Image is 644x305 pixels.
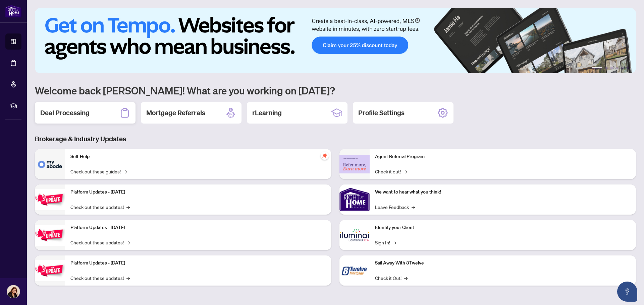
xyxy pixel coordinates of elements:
[605,67,608,69] button: 2
[70,274,130,282] a: Check out these updates!→
[375,188,631,196] p: We want to hear what you think!
[621,67,624,69] button: 5
[70,203,130,211] a: Check out these updates!→
[146,108,205,118] h2: Mortgage Referrals
[35,149,65,179] img: Self-Help
[404,168,407,175] span: →
[5,5,21,17] img: logo
[412,203,415,211] span: →
[393,239,396,246] span: →
[35,84,636,97] h1: Welcome back [PERSON_NAME]! What are you working on [DATE]?
[339,184,370,215] img: We want to hear what you think!
[35,225,65,246] img: Platform Updates - July 8, 2025
[70,168,127,175] a: Check out these guides!→
[35,189,65,210] img: Platform Updates - July 21, 2025
[616,67,619,69] button: 4
[35,260,65,281] img: Platform Updates - June 23, 2025
[375,203,415,211] a: Leave Feedback→
[126,239,130,246] span: →
[375,239,396,246] a: Sign In!→
[610,67,613,69] button: 3
[375,259,631,267] p: Sail Away With 8Twelve
[40,108,90,118] h2: Deal Processing
[321,152,329,160] span: pushpin
[123,168,127,175] span: →
[339,155,370,173] img: Agent Referral Program
[126,203,130,211] span: →
[375,153,631,160] p: Agent Referral Program
[252,108,282,118] h2: rLearning
[70,259,326,267] p: Platform Updates - [DATE]
[358,108,405,118] h2: Profile Settings
[375,224,631,231] p: Identify your Client
[70,153,326,160] p: Self-Help
[404,274,408,282] span: →
[70,239,130,246] a: Check out these updates!→
[70,224,326,231] p: Platform Updates - [DATE]
[375,274,408,282] a: Check it Out!→
[7,285,20,298] img: Profile Icon
[339,255,370,286] img: Sail Away With 8Twelve
[339,220,370,250] img: Identify your Client
[126,274,130,282] span: →
[70,188,326,196] p: Platform Updates - [DATE]
[375,168,407,175] a: Check it out!→
[627,67,629,69] button: 6
[35,134,636,144] h3: Brokerage & Industry Updates
[617,282,637,302] button: Open asap
[592,67,602,69] button: 1
[35,8,636,73] img: Slide 0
